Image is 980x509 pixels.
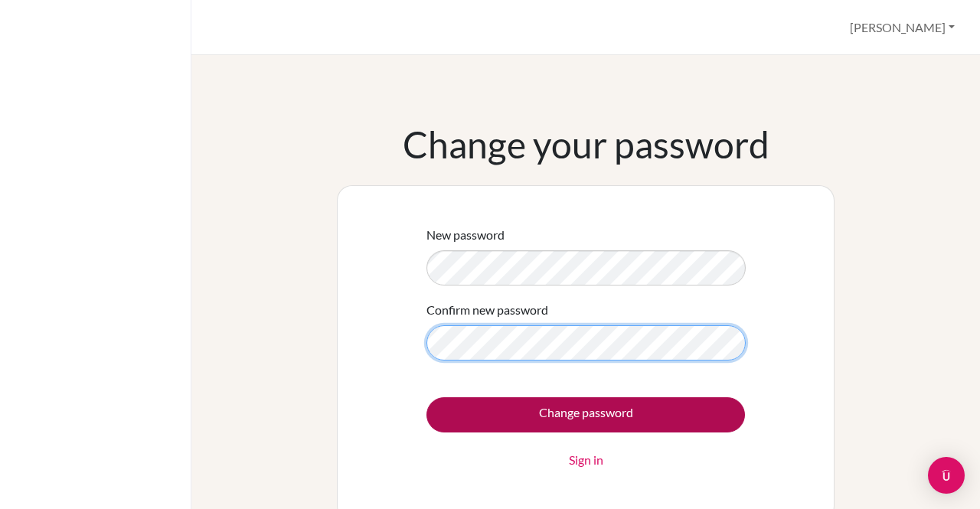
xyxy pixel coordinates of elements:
label: New password [426,226,505,244]
a: Sign in [569,451,603,469]
div: Open Intercom Messenger [928,457,965,494]
input: Change password [426,397,745,432]
button: [PERSON_NAME] [843,13,962,42]
h1: Change your password [403,122,769,167]
label: Confirm new password [426,301,548,319]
